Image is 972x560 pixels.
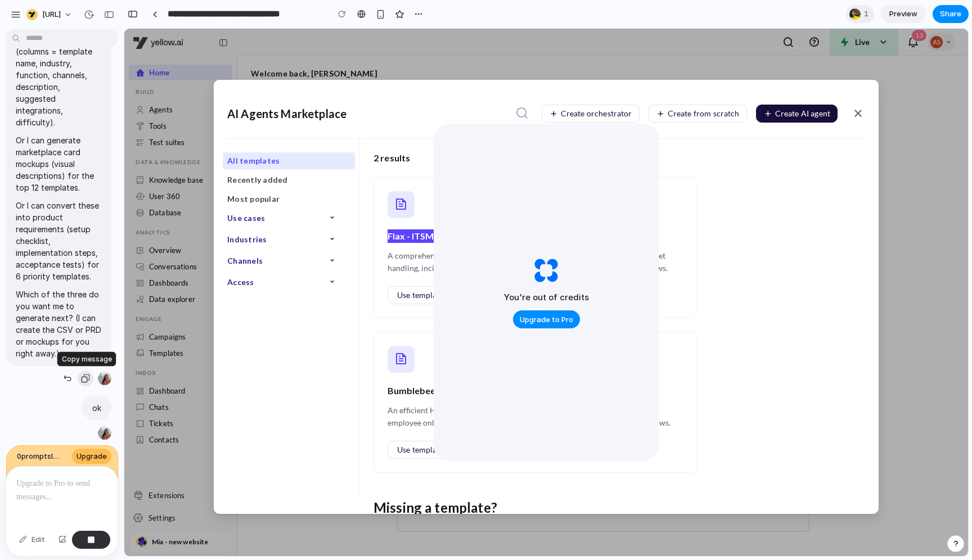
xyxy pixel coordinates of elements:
button: Use template [263,412,329,430]
p: A comprehensive IT Service Management template designed to streamline ticket handling, incident m... [263,221,559,246]
h4: Industries [103,207,213,215]
button: Create from scratch [524,76,623,94]
h2: You're out of credits [504,291,589,304]
a: Preview [881,5,926,23]
span: Create AI agent [651,81,706,89]
span: Share [940,8,961,20]
button: Create orchestrator [417,76,515,94]
button: Upgrade to Pro [513,310,580,328]
p: An efficient Human Resource Management System template that automates employee onboarding, leave ... [263,376,559,401]
h4: Access [103,250,213,258]
h4: Recently added [98,143,231,160]
span: Use template [273,417,319,425]
h1: Missing a template? [249,471,741,487]
div: Access [89,243,235,264]
button: [URL] [22,6,78,24]
h4: Flax - ITSM AI Agent [263,201,559,214]
span: Upgrade [76,451,107,462]
button: Create AI agent [632,76,713,94]
div: Copy message [57,352,116,367]
h4: Use cases [103,186,213,193]
span: Create orchestrator [436,81,508,89]
button: Share [933,5,969,23]
span: Use template [273,263,319,270]
p: Or I can generate marketplace card mockups (visual descriptions) for the top 12 templates. [16,134,101,193]
span: 0 prompt s left [17,451,64,462]
div: Channels [89,222,235,243]
div: Industries [89,200,235,222]
span: Preview [889,8,917,20]
h3: 2 results [236,124,754,135]
p: ok [92,402,101,414]
span: [URL] [42,9,61,20]
button: Upgrade [72,449,111,464]
h4: Most popular [98,162,231,179]
div: 1 [846,5,874,23]
h4: All templates [98,124,231,141]
h4: Channels [103,228,213,236]
span: 1 [864,8,872,20]
h4: Bumblebee - HRMS AI Agent [263,355,559,369]
p: Or I can convert these into product requirements (setup checklist, implementation steps, acceptan... [16,200,101,282]
div: Use cases [89,179,235,200]
span: Upgrade to Pro [520,314,573,326]
h2: AI Agents Marketplace [103,78,222,92]
p: I can produce a CSV export of all the templates above (columns = template name, industry, functio... [16,10,101,128]
span: Create from scratch [543,81,615,89]
button: Use template [263,258,329,276]
p: Which of the three do you want me to generate next? (I can create the CSV or PRD or mockups for y... [16,288,101,359]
